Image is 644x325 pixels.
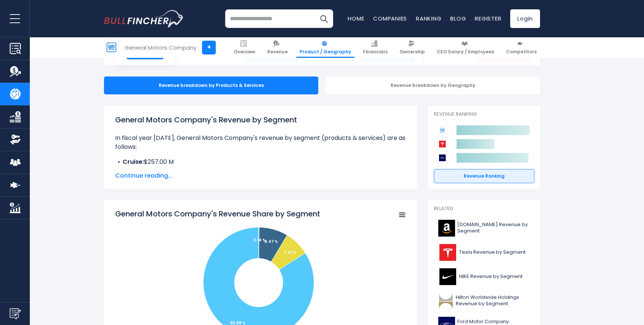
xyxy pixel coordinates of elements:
[124,43,196,52] div: General Motors Company
[10,134,21,145] img: Ownership
[234,49,255,55] span: Overview
[230,37,259,58] a: Overview
[434,206,534,212] p: Related
[115,171,406,180] span: Continue reading...
[434,266,534,287] a: NIKE Revenue by Segment
[264,37,291,58] a: Revenue
[438,293,454,309] img: HLT logo
[475,15,501,22] a: Register
[450,15,466,22] a: Blog
[315,9,333,28] button: Search
[503,37,540,58] a: Competitors
[434,169,534,183] a: Revenue Ranking
[434,111,534,118] p: Revenue Ranking
[434,291,534,311] a: Hilton Worldwide Holdings Revenue by Segment
[438,244,457,261] img: TSLA logo
[396,37,428,58] a: Ownership
[326,76,540,94] div: Revenue breakdown by Geography
[438,125,447,135] img: General Motors Company competitors logo
[300,49,351,55] span: Product / Geography
[438,268,457,285] img: NKE logo
[459,274,523,280] span: NIKE Revenue by Segment
[104,10,184,27] a: Go to homepage
[438,220,455,237] img: AMZN logo
[438,153,447,163] img: Ford Motor Company competitors logo
[416,15,441,22] a: Ranking
[363,49,388,55] span: Financials
[115,114,406,125] h1: General Motors Company's Revenue by Segment
[456,294,530,307] span: Hilton Worldwide Holdings Revenue by Segment
[437,49,494,55] span: CEO Salary / Employees
[296,37,354,58] a: Product / Geography
[253,237,266,243] tspan: 0.14 %
[373,15,407,22] a: Companies
[434,242,534,263] a: Tesla Revenue by Segment
[115,157,406,166] li: $257.00 M
[284,250,296,255] tspan: 7.41 %
[265,239,278,244] tspan: 8.47 %
[123,157,144,166] b: Cruise:
[348,15,364,22] a: Home
[459,249,525,256] span: Tesla Revenue by Segment
[457,222,530,234] span: [DOMAIN_NAME] Revenue by Segment
[202,41,216,54] a: +
[104,40,119,54] img: GM logo
[104,76,318,94] div: Revenue breakdown by Products & Services
[433,37,498,58] a: CEO Salary / Employees
[267,49,288,55] span: Revenue
[115,134,406,151] p: In fiscal year [DATE], General Motors Company's revenue by segment (products & services) are as f...
[438,139,447,149] img: Tesla competitors logo
[506,49,537,55] span: Competitors
[400,49,425,55] span: Ownership
[510,9,540,28] a: Login
[104,10,184,27] img: bullfincher logo
[115,209,320,219] tspan: General Motors Company's Revenue Share by Segment
[434,218,534,238] a: [DOMAIN_NAME] Revenue by Segment
[360,37,391,58] a: Financials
